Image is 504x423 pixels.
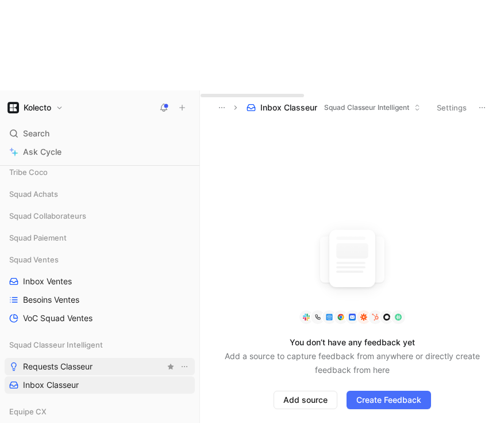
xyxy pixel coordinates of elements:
[290,336,415,349] div: You don’t have any feedback yet
[5,336,195,353] div: Squad Classeur Intelligent
[274,391,337,409] button: Add source
[5,403,195,420] div: Equipe CX
[5,100,66,116] button: KolectoKolecto
[5,185,195,206] div: Squad Achats
[283,393,328,407] span: Add source
[5,143,195,161] a: Ask Cycle
[9,254,59,265] span: Squad Ventes
[23,313,93,324] span: VoC Squad Ventes
[9,406,47,417] span: Equipe CX
[24,102,51,113] h1: Kolecto
[23,361,93,372] span: Requests Classeur
[5,163,195,184] div: Tribe Coco
[5,336,195,394] div: Squad Classeur IntelligentRequests ClasseurView actionsInbox Classeur
[9,210,86,222] span: Squad Collaborateurs
[179,361,190,372] button: View actions
[23,127,49,140] span: Search
[9,232,67,243] span: Squad Paiement
[5,376,195,394] a: Inbox Classeur
[5,185,195,203] div: Squad Achats
[5,291,195,308] a: Besoins Ventes
[5,229,195,246] div: Squad Paiement
[5,229,195,250] div: Squad Paiement
[5,207,195,224] div: Squad Collaborateurs
[260,102,317,113] span: Inbox Classeur
[432,100,472,116] button: Settings
[7,102,19,113] img: Kolecto
[5,358,195,375] a: Requests ClasseurView actions
[9,188,58,200] span: Squad Achats
[9,339,103,350] span: Squad Classeur Intelligent
[5,251,195,268] div: Squad Ventes
[336,237,368,273] img: union-DK3My0bZ.svg
[23,379,79,391] span: Inbox Classeur
[356,393,421,407] span: Create Feedback
[23,276,72,287] span: Inbox Ventes
[218,349,486,377] div: Add a source to capture feedback from anywhere or directly create feedback from here
[5,163,195,181] div: Tribe Coco
[5,273,195,290] a: Inbox Ventes
[324,102,409,113] span: Squad Classeur Intelligent
[5,251,195,327] div: Squad VentesInbox VentesBesoins VentesVoC Squad Ventes
[347,391,431,409] button: Create Feedback
[9,166,48,178] span: Tribe Coco
[5,207,195,228] div: Squad Collaborateurs
[5,310,195,327] a: VoC Squad Ventes
[23,145,61,159] span: Ask Cycle
[241,99,426,116] button: Inbox ClasseurSquad Classeur Intelligent
[23,294,79,306] span: Besoins Ventes
[5,125,195,142] div: Search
